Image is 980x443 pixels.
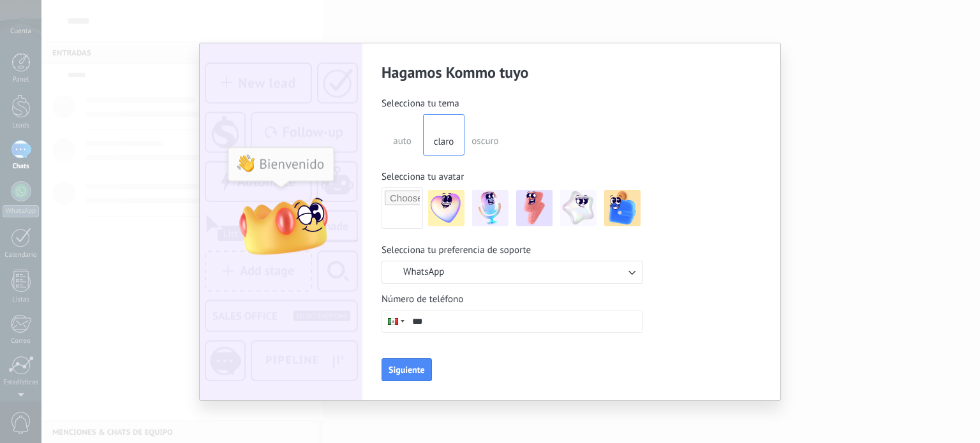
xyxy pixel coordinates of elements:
[382,310,406,332] div: Mexico: + 52
[393,122,412,156] div: auto
[382,261,643,284] button: WhatsApp
[382,244,531,257] span: Selecciona tu preferencia de soporte
[604,190,641,226] img: -5.jpeg
[428,190,464,226] img: -1.jpeg
[382,171,464,184] span: Selecciona tu avatar
[382,358,432,381] button: Siguiente
[200,43,362,400] img: customization-screen-img_ES.png
[516,190,553,226] img: -3.jpeg
[382,293,463,306] span: Número de teléfono
[560,190,597,226] img: -4.jpeg
[472,190,509,226] img: -2.jpeg
[389,365,425,374] span: Siguiente
[434,123,454,155] div: claro
[403,266,444,279] span: WhatsApp
[382,62,643,82] h2: Hagamos Kommo tuyo
[471,122,498,156] div: oscuro
[382,98,459,110] span: Selecciona tu tema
